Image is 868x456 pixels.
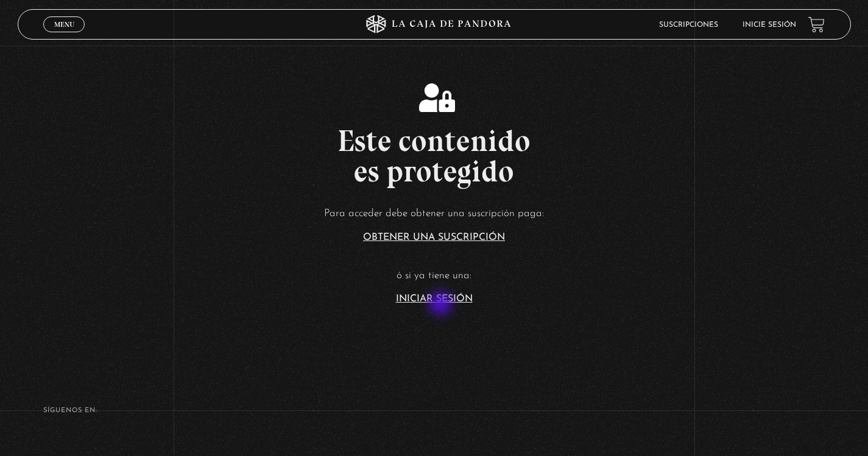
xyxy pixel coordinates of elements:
[743,21,796,29] a: Inicie sesión
[659,21,718,29] a: Suscripciones
[54,21,74,28] span: Menu
[363,233,505,242] a: Obtener una suscripción
[396,294,473,304] a: Iniciar Sesión
[808,16,825,32] a: View your shopping cart
[43,407,825,414] h4: SÍguenos en:
[50,31,79,40] span: Cerrar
